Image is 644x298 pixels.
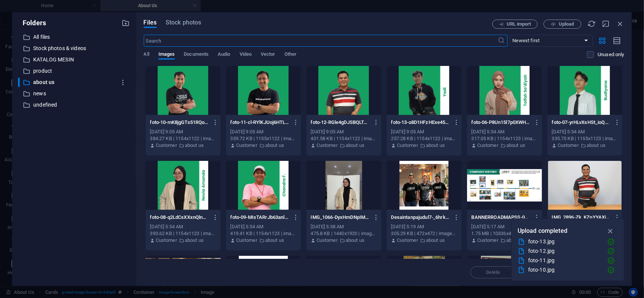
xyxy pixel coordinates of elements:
div: By: Customer | Folder: about us [552,142,618,149]
div: [DATE] 5:54 AM [150,223,216,230]
p: BANNERROADMAPSS-02-j2BmYe1vs6_Zu8jR8Z815g.jpg [472,214,531,221]
span: Vector [261,50,275,60]
span: Images [158,50,175,60]
input: Search [144,35,498,47]
p: KATALOG MESIN [33,55,116,64]
div: news [18,89,130,98]
p: foto-09-MIsTARrJb63anlOljdX0BA.jpg [231,214,290,221]
div: Stock photos & videos [18,44,130,53]
span: URL import [507,22,531,26]
p: Desaintanpajudul7-_6hrkZhWZfTDjdouki3mrg.png [391,214,450,221]
p: Customer [558,142,579,149]
div: [DATE] 9:05 AM [231,128,297,135]
p: Customer [236,237,257,244]
p: about us [426,237,445,244]
button: URL import [492,20,538,29]
button: Upload [544,20,581,29]
p: foto-12-RGle4gDJSBQLTut-cTU09A.jpg [311,119,370,126]
p: about us [426,142,445,149]
p: about us [506,237,525,244]
div: 317.05 KB | 1154x1123 | image/jpeg [472,135,538,142]
p: All files [33,33,116,41]
p: IMG_2896-Zk_KZnYYAXi2H4QXU5F-_A.JPG [552,214,611,221]
p: Customer [477,142,498,149]
div: By: Customer | Folder: about us [391,237,457,244]
div: 393.62 KB | 1154x1123 | image/jpeg [150,230,216,237]
p: about us [346,142,364,149]
span: Other [284,50,297,60]
div: [DATE] 9:05 AM [391,128,457,135]
p: about us [265,237,284,244]
p: Customer [156,142,177,149]
div: [DATE] 5:17 AM [472,223,538,230]
p: Upload completed [518,226,567,236]
div: [DATE] 9:05 AM [311,128,377,135]
p: about us [506,142,525,149]
div: By: Customer | Folder: about us [311,142,377,149]
span: Audio [218,50,230,60]
div: 475.8 KB | 1440x1920 | image/jpeg [311,230,377,237]
p: foto-08-q2LdCsXXxnQlnKCHxK_psQ.jpg [150,214,209,221]
span: All [144,50,149,60]
div: foto-12.jpg [528,247,601,255]
div: 384.27 KB | 1154x1122 | image/jpeg [150,135,216,142]
p: news [33,89,116,98]
p: IMG_1066-DyxHmDNpIM4UbbqmBu1I5w.JPG [311,214,370,221]
span: Stock photos [166,18,201,27]
div: ​about us [18,78,130,87]
p: undefined [33,101,116,109]
span: Upload [559,22,574,26]
p: foto-07-yrHLvXsHSt_ioQ0jNGui-g.jpg [552,119,611,126]
i: Minimize [602,20,610,28]
div: By: Customer | Folder: about us [231,237,297,244]
p: Customer [317,142,338,149]
div: By: Customer | Folder: about us [472,142,538,149]
div: product [18,66,130,76]
p: foto-13-o8D1HFzHExe45ZqMyixmkA.jpg [391,119,450,126]
p: about us [33,78,116,87]
p: Customer [397,142,418,149]
div: [DATE] 5:54 AM [472,128,538,135]
div: foto-10.jpg [528,266,601,274]
p: foto-06-P8Un15l7p0XWHgX2QesMAQ.jpg [472,119,531,126]
span: Files [144,18,157,27]
p: Customer [236,142,257,149]
div: 305.29 KB | 472x472 | image/png [391,230,457,237]
i: Close [616,20,624,28]
div: 1.75 MB | 10336x4430 | image/jpeg [472,230,538,237]
div: 419.41 KB | 1154x1123 | image/jpeg [231,230,297,237]
div: [DATE] 5:54 AM [552,128,618,135]
div: [DATE] 9:05 AM [150,128,216,135]
p: foto-11-cl-RYlKJUoj6HTLW66hUUQ.jpg [231,119,290,126]
p: Customer [397,237,418,244]
p: Customer [477,237,498,244]
div: KATALOG MESIN [18,55,130,64]
p: foto-10-mK8jgGTs51RQopPTxe3EWQ.jpg [150,119,209,126]
p: Displays only files that are not in use on the website. Files added during this session can still... [598,51,624,58]
p: Customer [156,237,177,244]
div: By: Customer | Folder: about us [231,142,297,149]
div: 335.75 KB | 1155x1123 | image/jpeg [552,135,618,142]
div: [DATE] 5:54 AM [231,223,297,230]
span: Video [240,50,252,60]
p: about us [587,142,606,149]
div: 359.72 KB | 1155x1122 | image/jpeg [231,135,297,142]
p: about us [185,237,204,244]
p: Folders [18,18,46,28]
div: foto-11.jpg [528,256,601,265]
div: [DATE] 5:38 AM [311,223,377,230]
span: Documents [184,50,209,60]
p: about us [185,142,204,149]
div: By: Customer | Folder: about us [150,142,216,149]
p: Customer [317,237,338,244]
div: undefined [18,100,130,110]
div: [DATE] 5:19 AM [391,223,457,230]
div: ​ [18,78,20,87]
div: By: Customer | Folder: about us [150,237,216,244]
p: product [33,67,116,75]
div: 401.58 KB | 1154x1122 | image/jpeg [311,135,377,142]
p: about us [346,237,364,244]
i: Reload [587,20,596,28]
i: Create new folder [122,19,130,27]
div: foto-13.jpg [528,237,601,246]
